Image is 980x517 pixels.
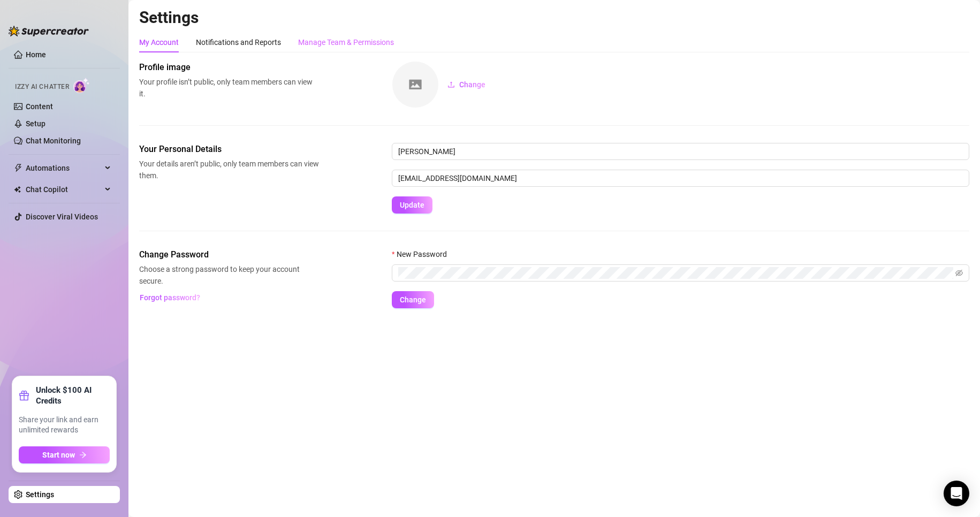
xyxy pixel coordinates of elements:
[439,76,494,93] button: Change
[392,170,969,187] input: Enter new email
[392,248,454,260] label: New Password
[139,61,319,74] span: Profile image
[36,385,110,406] strong: Unlock $100 AI Credits
[139,36,179,48] div: My Account
[392,196,432,214] button: Update
[79,451,87,459] span: arrow-right
[944,481,969,506] div: Open Intercom Messenger
[26,159,102,177] span: Automations
[298,36,394,48] div: Manage Team & Permissions
[42,451,75,459] span: Start now
[139,158,319,181] span: Your details aren’t public, only team members can view them.
[14,164,22,172] span: thunderbolt
[139,76,319,100] span: Your profile isn’t public, only team members can view it.
[26,119,45,128] a: Setup
[955,269,963,277] span: eye-invisible
[400,201,424,209] span: Update
[26,490,54,499] a: Settings
[140,293,200,302] span: Forgot password?
[139,143,319,156] span: Your Personal Details
[26,136,81,145] a: Chat Monitoring
[26,102,53,111] a: Content
[73,78,90,93] img: AI Chatter
[9,26,89,36] img: logo-BBDzfeDw.svg
[19,446,110,463] button: Start nowarrow-right
[139,7,969,28] h2: Settings
[26,212,98,221] a: Discover Viral Videos
[26,50,46,59] a: Home
[26,181,102,198] span: Chat Copilot
[15,82,69,92] span: Izzy AI Chatter
[400,295,426,304] span: Change
[392,291,434,308] button: Change
[139,289,200,306] button: Forgot password?
[392,62,438,108] img: square-placeholder.png
[19,415,110,436] span: Share your link and earn unlimited rewards
[139,248,319,261] span: Change Password
[196,36,281,48] div: Notifications and Reports
[14,186,21,193] img: Chat Copilot
[139,263,319,287] span: Choose a strong password to keep your account secure.
[459,80,485,89] span: Change
[447,81,455,88] span: upload
[19,390,29,401] span: gift
[392,143,969,160] input: Enter name
[398,267,953,279] input: New Password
